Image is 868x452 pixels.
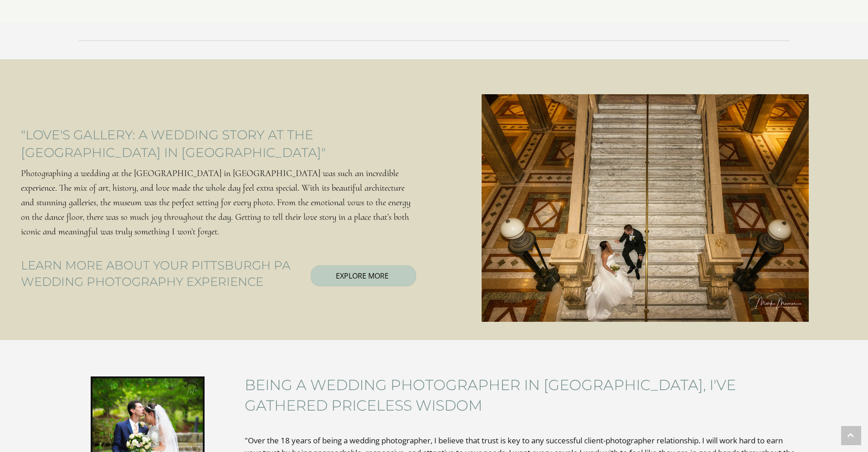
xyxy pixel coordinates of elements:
[21,166,416,239] p: Photographing a wedding at the [GEOGRAPHIC_DATA] in [GEOGRAPHIC_DATA] was such an incredible expe...
[482,94,809,322] img: carnegie museum wedding photographer
[311,265,416,286] a: EXPLORE MORE
[245,376,736,414] span: Being a wedding photographer in [GEOGRAPHIC_DATA], I've gathered priceless wisdom
[336,271,389,281] span: EXPLORE MORE
[21,257,298,295] h3: Learn more about your Pittsburgh pa wedding photography experience
[21,126,416,162] span: "Love's Gallery: A Wedding Story at the [GEOGRAPHIC_DATA] in [GEOGRAPHIC_DATA]"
